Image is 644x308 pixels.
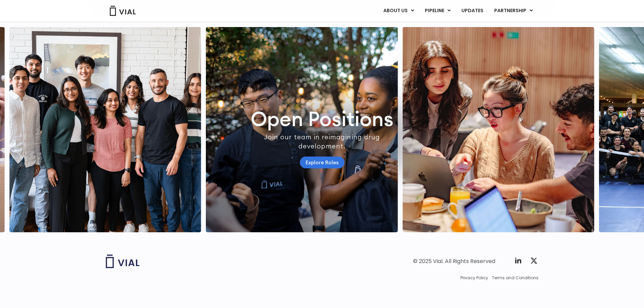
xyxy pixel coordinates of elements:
[489,5,538,17] a: PARTNERSHIPMenu Toggle
[206,27,398,232] img: http://Group%20of%20people%20smiling%20wearing%20aprons
[109,6,136,16] img: Vial Logo
[492,275,539,281] a: Terms and Conditions
[402,27,594,232] div: 2 / 7
[456,5,488,17] a: UPDATES
[413,258,495,265] div: © 2025 Vial. All Rights Reserved
[9,27,201,232] img: http://Group%20of%20smiling%20people%20posing%20for%20a%20picture
[206,27,398,232] div: 1 / 7
[460,275,488,281] a: Privacy Policy
[106,255,140,268] img: Vial logo wih "Vial" spelled out
[420,5,456,17] a: PIPELINEMenu Toggle
[300,157,344,168] a: Explore Roles
[9,27,201,232] div: 7 / 7
[378,5,419,17] a: ABOUT USMenu Toggle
